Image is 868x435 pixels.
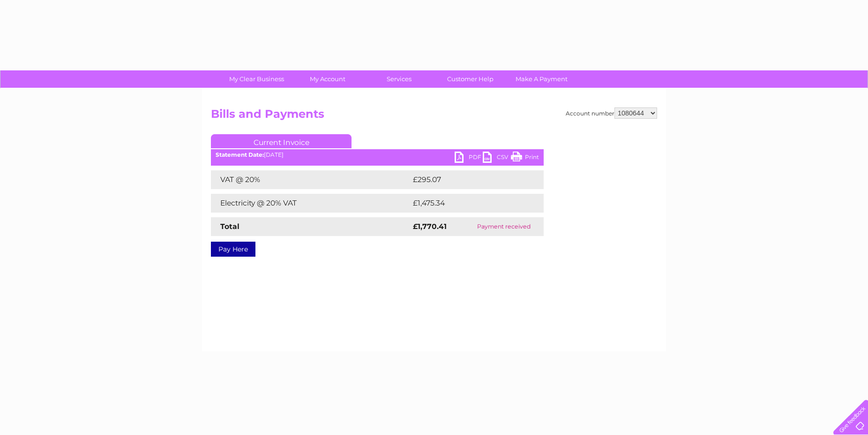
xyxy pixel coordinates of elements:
[411,194,529,213] td: £1,475.34
[464,217,544,236] td: Payment received
[432,70,509,88] a: Customer Help
[220,222,239,231] strong: Total
[566,107,657,119] div: Account number
[211,194,411,213] td: Electricity @ 20% VAT
[511,152,539,165] a: Print
[211,107,657,125] h2: Bills and Payments
[411,170,527,189] td: £295.07
[211,152,544,158] div: [DATE]
[360,70,438,88] a: Services
[413,222,447,231] strong: £1,770.41
[211,242,255,257] a: Pay Here
[218,70,295,88] a: My Clear Business
[483,152,511,165] a: CSV
[289,70,367,88] a: My Account
[216,151,264,158] b: Statement Date:
[503,70,580,88] a: Make A Payment
[455,152,483,165] a: PDF
[211,170,411,189] td: VAT @ 20%
[211,134,352,148] a: Current Invoice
